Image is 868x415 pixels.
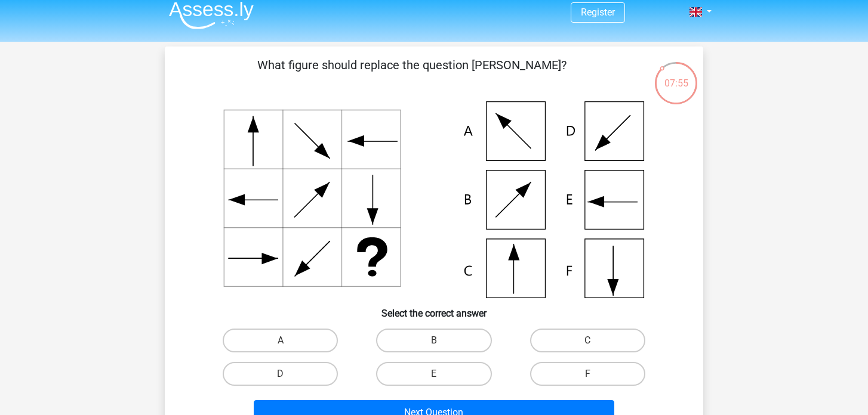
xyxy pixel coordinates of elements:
p: What figure should replace the question [PERSON_NAME]? [184,56,639,92]
label: C [530,329,645,352]
label: B [376,329,491,352]
label: E [376,362,491,386]
img: Assessly [169,1,254,29]
h6: Select the correct answer [184,298,684,319]
label: D [223,362,338,386]
label: A [223,329,338,352]
label: F [530,362,645,386]
a: Register [581,7,615,18]
div: 07:55 [654,61,698,91]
